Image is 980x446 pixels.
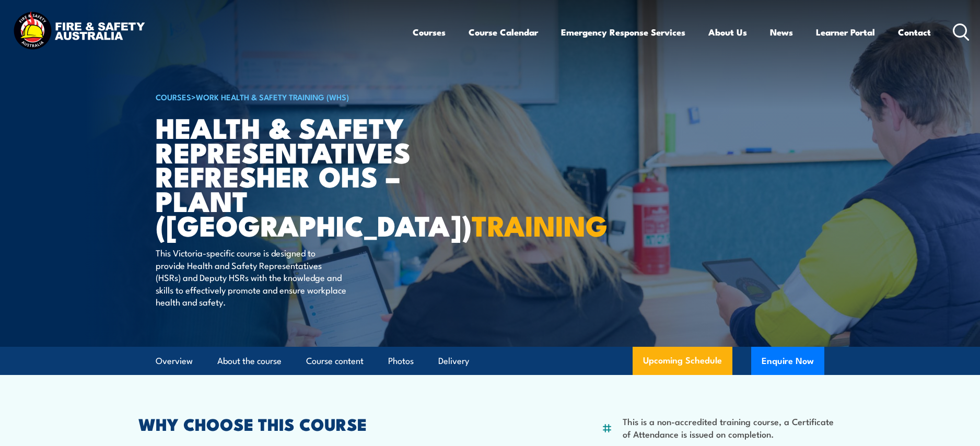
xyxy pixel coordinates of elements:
[156,247,346,308] p: This Victoria-specific course is designed to provide Health and Safety Representatives (HSRs) and...
[472,203,608,246] strong: TRAINING
[196,91,349,102] a: Work Health & Safety Training (WHS)
[561,18,685,46] a: Emergency Response Services
[156,90,414,103] h6: >
[306,347,364,375] a: Course content
[751,347,824,375] button: Enquire Now
[413,18,446,46] a: Courses
[708,18,747,46] a: About Us
[633,347,732,375] a: Upcoming Schedule
[816,18,875,46] a: Learner Portal
[898,18,931,46] a: Contact
[388,347,414,375] a: Photos
[438,347,469,375] a: Delivery
[770,18,793,46] a: News
[156,115,414,237] h1: Health & Safety Representatives Refresher OHS – Plant ([GEOGRAPHIC_DATA])
[138,416,444,431] h2: WHY CHOOSE THIS COURSE
[623,415,842,440] li: This is a non-accredited training course, a Certificate of Attendance is issued on completion.
[469,18,538,46] a: Course Calendar
[156,347,193,375] a: Overview
[156,91,191,102] a: COURSES
[217,347,282,375] a: About the course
